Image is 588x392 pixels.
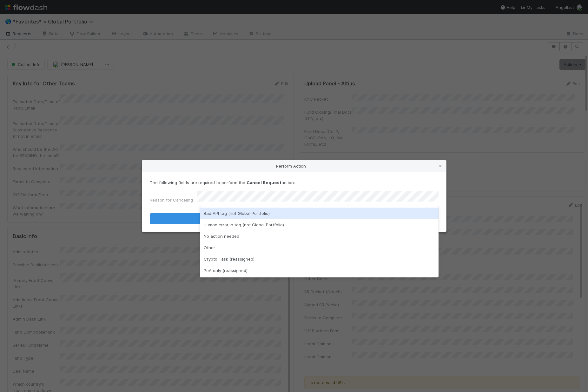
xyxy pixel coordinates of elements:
[200,208,439,219] div: Bad API tag (not Global Portfolio)
[200,230,439,242] div: No action needed
[200,265,439,276] div: PoA only (reassigned)
[247,180,281,185] strong: Cancel Request
[150,213,439,224] button: Cancel Request
[200,253,439,265] div: Crypto Task (reassigned)
[142,160,446,172] div: Perform Action
[200,219,439,230] div: Human error in tag (not Global Portfolio)
[150,179,439,186] p: The following fields are required to perform the action:
[200,242,439,253] div: Other
[150,197,193,203] label: Reason for Canceling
